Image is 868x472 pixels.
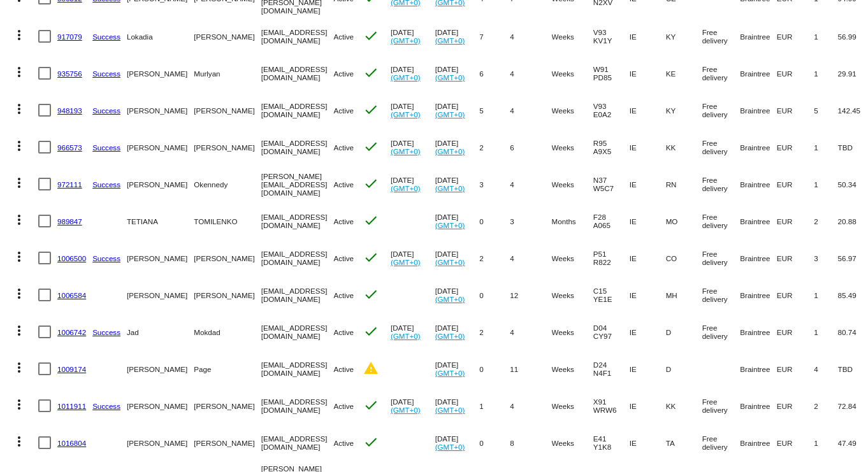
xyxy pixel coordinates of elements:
[666,129,702,166] mat-cell: KK
[333,291,354,299] span: Active
[593,55,630,92] mat-cell: W91 PD85
[666,313,702,350] mat-cell: D
[666,350,702,387] mat-cell: D
[261,55,334,92] mat-cell: [EMAIL_ADDRESS][DOMAIN_NAME]
[702,276,741,313] mat-cell: Free delivery
[333,365,354,373] span: Active
[552,313,593,350] mat-cell: Weeks
[261,166,334,203] mat-cell: [PERSON_NAME][EMAIL_ADDRESS][DOMAIN_NAME]
[92,402,120,410] a: Success
[194,350,261,387] mat-cell: Page
[777,240,814,276] mat-cell: EUR
[510,129,551,166] mat-cell: 6
[740,166,776,203] mat-cell: Braintree
[702,166,741,203] mat-cell: Free delivery
[127,313,194,350] mat-cell: Jad
[261,387,334,424] mat-cell: [EMAIL_ADDRESS][DOMAIN_NAME]
[630,240,666,276] mat-cell: IE
[127,350,194,387] mat-cell: [PERSON_NAME]
[57,402,86,410] a: 1011911
[702,313,741,350] mat-cell: Free delivery
[194,166,261,203] mat-cell: Okennedy
[479,166,510,203] mat-cell: 3
[57,180,82,189] a: 972111
[479,240,510,276] mat-cell: 2
[127,276,194,313] mat-cell: [PERSON_NAME]
[261,350,334,387] mat-cell: [EMAIL_ADDRESS][DOMAIN_NAME]
[552,387,593,424] mat-cell: Weeks
[510,166,551,203] mat-cell: 4
[435,350,480,387] mat-cell: [DATE]
[814,350,837,387] mat-cell: 4
[127,203,194,240] mat-cell: TETIANA
[435,276,480,313] mat-cell: [DATE]
[479,18,510,55] mat-cell: 7
[552,92,593,129] mat-cell: Weeks
[363,361,379,376] mat-icon: warning
[552,276,593,313] mat-cell: Weeks
[630,276,666,313] mat-cell: IE
[666,18,702,55] mat-cell: KY
[814,313,837,350] mat-cell: 1
[740,92,776,129] mat-cell: Braintree
[814,55,837,92] mat-cell: 1
[630,18,666,55] mat-cell: IE
[814,18,837,55] mat-cell: 1
[593,92,630,129] mat-cell: V93 E0A2
[593,240,630,276] mat-cell: P51 R822
[777,424,814,461] mat-cell: EUR
[391,129,435,166] mat-cell: [DATE]
[479,203,510,240] mat-cell: 0
[363,397,379,413] mat-icon: check
[435,240,480,276] mat-cell: [DATE]
[363,28,379,43] mat-icon: check
[194,18,261,55] mat-cell: [PERSON_NAME]
[777,55,814,92] mat-cell: EUR
[593,424,630,461] mat-cell: E41 Y1K8
[740,350,776,387] mat-cell: Braintree
[11,64,27,80] mat-icon: more_vert
[11,286,27,301] mat-icon: more_vert
[777,387,814,424] mat-cell: EUR
[391,92,435,129] mat-cell: [DATE]
[391,332,421,340] a: (GMT+0)
[630,350,666,387] mat-cell: IE
[435,221,465,229] a: (GMT+0)
[57,365,86,373] a: 1009174
[11,434,27,449] mat-icon: more_vert
[127,129,194,166] mat-cell: [PERSON_NAME]
[57,143,82,152] a: 966573
[435,203,480,240] mat-cell: [DATE]
[479,92,510,129] mat-cell: 5
[479,387,510,424] mat-cell: 1
[552,55,593,92] mat-cell: Weeks
[391,73,421,82] a: (GMT+0)
[593,313,630,350] mat-cell: D04 CY97
[194,276,261,313] mat-cell: [PERSON_NAME]
[630,129,666,166] mat-cell: IE
[479,129,510,166] mat-cell: 2
[11,101,27,117] mat-icon: more_vert
[333,106,354,115] span: Active
[435,18,480,55] mat-cell: [DATE]
[740,203,776,240] mat-cell: Braintree
[391,313,435,350] mat-cell: [DATE]
[127,18,194,55] mat-cell: Lokadia
[391,18,435,55] mat-cell: [DATE]
[479,424,510,461] mat-cell: 0
[814,276,837,313] mat-cell: 1
[666,276,702,313] mat-cell: MH
[666,92,702,129] mat-cell: KY
[510,424,551,461] mat-cell: 8
[814,129,837,166] mat-cell: 1
[435,129,480,166] mat-cell: [DATE]
[435,36,465,45] a: (GMT+0)
[777,350,814,387] mat-cell: EUR
[814,166,837,203] mat-cell: 1
[740,55,776,92] mat-cell: Braintree
[740,424,776,461] mat-cell: Braintree
[777,313,814,350] mat-cell: EUR
[92,180,120,189] a: Success
[479,313,510,350] mat-cell: 2
[391,184,421,192] a: (GMT+0)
